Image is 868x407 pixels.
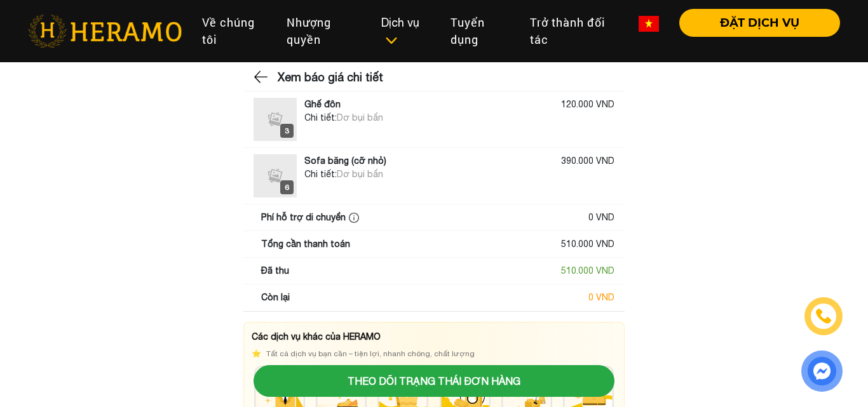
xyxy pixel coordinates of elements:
[28,15,182,48] img: heramo-logo.png
[679,9,840,37] button: ĐẶT DỊCH VỤ
[192,9,276,53] a: Về chúng tôi
[561,154,614,168] div: 390.000 VND
[304,169,337,179] span: Chi tiết:
[561,237,614,251] div: 510.000 VND
[381,14,430,48] div: Dịch vụ
[669,17,840,29] a: ĐẶT DỊCH VỤ
[276,9,371,53] a: Nhượng quyền
[261,264,289,277] div: Đã thu
[254,67,270,86] img: back
[254,365,614,397] button: Theo dõi trạng thái đơn hàng
[588,211,614,224] div: 0 VND
[304,112,337,123] span: Chi tiết:
[384,34,398,47] img: subToggleIcon
[261,291,290,304] div: Còn lại
[304,98,341,111] div: Ghế đôn
[280,180,294,194] div: 6
[304,154,386,168] div: Sofa băng (cỡ nhỏ)
[280,124,294,138] div: 3
[588,291,614,304] div: 0 VND
[278,62,383,93] h3: Xem báo giá chi tiết
[261,211,362,224] div: Phí hỗ trợ di chuyển
[814,307,832,326] img: phone-icon
[349,213,359,223] img: info
[520,9,628,53] a: Trở thành đối tác
[252,348,475,359] p: Tất cả dịch vụ bạn cần – tiện lợi, nhanh chóng, chất lượng
[337,169,383,179] span: Dơ bụi bẩn
[261,237,350,251] div: Tổng cần thanh toán
[252,330,475,343] h3: Các dịch vụ khác của HERAMO
[252,348,261,359] span: star
[806,299,841,334] a: phone-icon
[639,16,659,32] img: vn-flag.png
[440,9,520,53] a: Tuyển dụng
[337,112,383,123] span: Dơ bụi bẩn
[561,264,614,277] div: 510.000 VND
[561,98,614,111] div: 120.000 VND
